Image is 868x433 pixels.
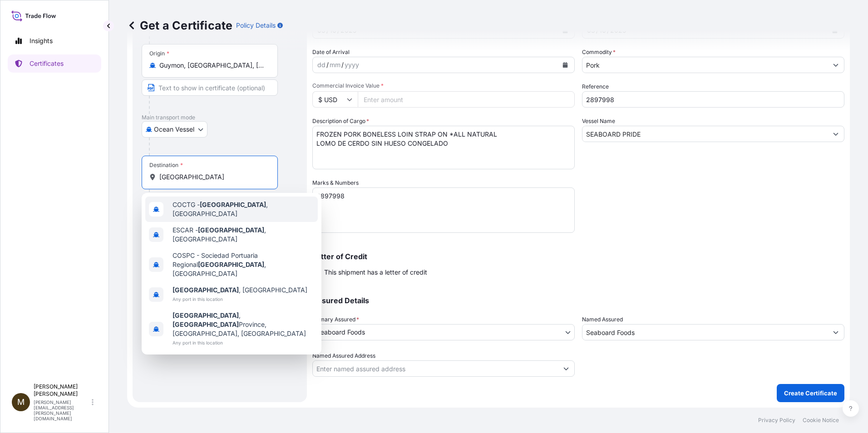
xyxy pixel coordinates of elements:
input: Origin [159,61,266,70]
p: [PERSON_NAME][EMAIL_ADDRESS][PERSON_NAME][DOMAIN_NAME] [34,399,90,421]
b: [GEOGRAPHIC_DATA] [200,201,266,208]
label: Commodity [582,48,616,57]
label: Marks & Numbers [312,178,359,187]
b: [GEOGRAPHIC_DATA] [198,226,264,234]
b: [GEOGRAPHIC_DATA] [173,320,239,328]
div: day, [316,59,326,70]
div: Destination [149,162,183,169]
span: Ocean Vessel [154,125,194,134]
label: Named Assured [582,315,623,324]
input: Type to search vessel name or IMO [582,126,828,142]
span: COSPC - Sociedad Portuaria Regional , [GEOGRAPHIC_DATA] [173,251,314,278]
div: / [341,59,344,70]
p: Letter of Credit [312,253,844,260]
button: Show suggestions [828,57,844,73]
div: year, [344,59,360,70]
span: M [17,398,25,407]
span: Date of Arrival [312,48,350,57]
span: Commercial Invoice Value [312,82,575,89]
p: Cookie Notice [803,417,839,424]
input: Enter booking reference [582,91,844,108]
input: Destination [159,172,266,182]
input: Type to search commodity [582,57,828,73]
input: Enter amount [358,91,575,108]
b: [GEOGRAPHIC_DATA] [173,286,239,294]
div: Show suggestions [142,193,321,354]
button: Select transport [142,121,207,138]
div: / [326,59,329,70]
span: Primary Assured [312,315,359,324]
input: Named Assured Address [313,360,558,377]
button: Show suggestions [558,360,574,377]
button: Show suggestions [828,324,844,340]
span: COCTG - , [GEOGRAPHIC_DATA] [173,200,314,218]
label: Reference [582,82,609,91]
span: Any port in this location [173,338,314,347]
p: Insights [30,36,53,45]
p: Get a Certificate [127,18,232,33]
p: Certificates [30,59,64,68]
b: [GEOGRAPHIC_DATA] [173,311,239,319]
span: ESCAR - , [GEOGRAPHIC_DATA] [173,226,314,244]
span: , Province, [GEOGRAPHIC_DATA], [GEOGRAPHIC_DATA] [173,311,314,338]
label: Named Assured Address [312,351,375,360]
span: Seaboard Foods [316,328,365,337]
b: [GEOGRAPHIC_DATA] [198,261,264,268]
span: , [GEOGRAPHIC_DATA] [173,285,307,295]
p: Policy Details [236,21,276,30]
div: Origin [149,50,169,57]
input: Assured Name [582,324,828,340]
p: Create Certificate [784,389,837,398]
p: [PERSON_NAME] [PERSON_NAME] [34,383,90,398]
span: Any port in this location [173,295,307,304]
span: This shipment has a letter of credit [324,268,427,277]
button: Calendar [558,58,572,72]
label: Vessel Name [582,117,615,126]
button: Show suggestions [828,126,844,142]
label: Description of Cargo [312,117,369,126]
p: Assured Details [312,297,844,304]
p: Main transport mode [142,114,298,121]
input: Text to appear on certificate [142,79,278,96]
div: month, [329,59,341,70]
p: Privacy Policy [758,417,795,424]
